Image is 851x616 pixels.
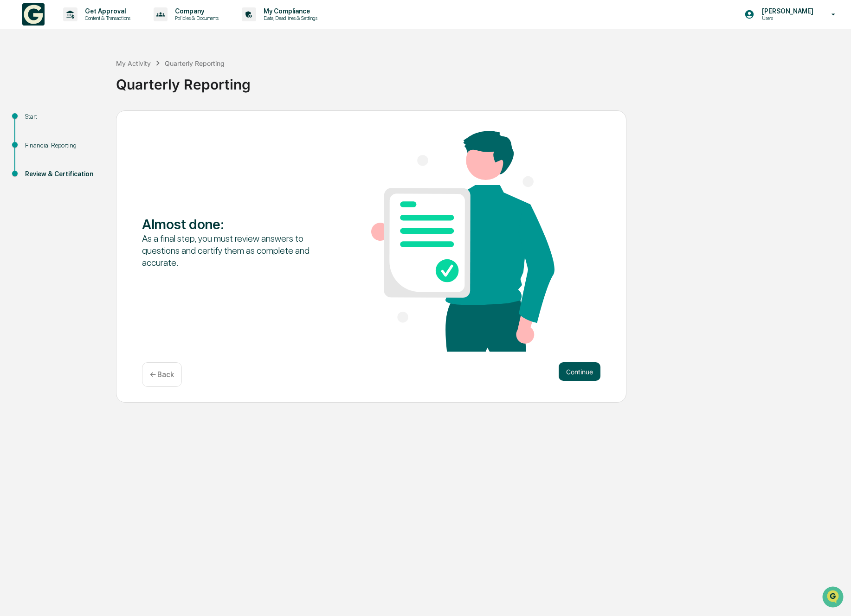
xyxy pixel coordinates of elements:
[19,135,58,144] span: Data Lookup
[25,169,101,179] div: Review & Certification
[116,59,151,67] div: My Activity
[158,74,169,85] button: Start new chat
[9,71,26,88] img: 1746055101610-c473b297-6a78-478c-a979-82029cc54cd1
[77,15,135,21] p: Content & Transactions
[142,232,325,269] div: As a final step, you must review answers to questions and certify them as complete and accurate.
[168,7,223,15] p: Company
[821,585,846,610] iframe: Open customer support
[9,118,17,125] div: 🖐️
[77,7,135,15] p: Get Approval
[256,15,322,21] p: Data, Deadlines & Settings
[150,370,174,379] p: ← Back
[65,157,112,164] a: Powered byPylon
[25,141,101,150] div: Financial Reporting
[754,15,818,21] p: Users
[32,80,117,88] div: We're available if you need us!
[165,59,225,67] div: Quarterly Reporting
[6,131,62,148] a: 🔎Data Lookup
[116,69,846,93] div: Quarterly Reporting
[25,112,101,122] div: Start
[92,157,112,164] span: Pylon
[64,113,119,130] a: 🗄️Attestations
[9,135,17,143] div: 🔎
[168,15,223,21] p: Policies & Documents
[32,71,152,80] div: Start new chat
[19,117,60,126] span: Preclearance
[77,117,115,126] span: Attestations
[371,131,554,352] img: Almost done
[754,7,818,15] p: [PERSON_NAME]
[6,113,64,130] a: 🖐️Preclearance
[22,3,45,26] img: logo
[559,362,600,381] button: Continue
[9,19,169,34] p: How can we help?
[67,118,75,125] div: 🗄️
[256,7,322,15] p: My Compliance
[142,216,325,232] div: Almost done :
